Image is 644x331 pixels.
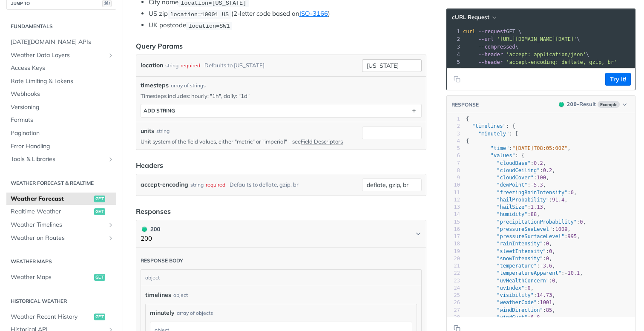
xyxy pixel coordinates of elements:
span: : , [466,226,571,232]
a: ISO-3166 [299,9,328,17]
span: "dewPoint" [497,182,527,188]
div: 2 [447,35,461,43]
span: 995 [567,233,577,239]
a: Realtime Weatherget [6,205,116,218]
div: 5 [447,145,460,152]
span: - [564,270,567,276]
div: 3 [447,43,461,51]
span: "values" [491,153,515,158]
span: : , [466,278,558,284]
span: location=10001 US [170,11,229,17]
span: Versioning [11,103,114,112]
span: "cloudCeiling" [497,167,540,173]
label: accept-encoding [141,178,188,191]
span: --header [478,59,503,65]
a: Error Handling [6,140,116,153]
span: timelines [145,291,171,299]
div: Defaults to [US_STATE] [204,59,264,72]
span: "cloudBase" [497,160,530,166]
a: Weather on RoutesShow subpages for Weather on Routes [6,232,116,245]
button: Show subpages for Weather Timelines [107,222,114,228]
a: Access Keys [6,62,116,75]
span: - [540,263,543,269]
h2: Historical Weather [6,297,116,305]
span: 'accept-encoding: deflate, gzip, br' [506,59,617,65]
span: get [94,314,105,320]
span: GET \ [463,29,521,35]
span: "minutely" [478,131,509,137]
span: Rate Limiting & Tokens [11,77,114,86]
div: 15 [447,219,460,226]
div: array of objects [177,309,213,317]
div: string [190,178,204,191]
span: "humidity" [497,211,527,217]
span: 0 [549,248,552,254]
a: Rate Limiting & Tokens [6,75,116,88]
div: ADD string [144,107,175,114]
div: - Result [567,100,596,109]
span: "[DATE]T08:05:00Z" [512,145,567,151]
div: 7 [447,160,460,167]
span: Example [598,101,620,108]
span: 0 [528,285,531,291]
span: { [466,138,469,144]
span: "visibility" [497,292,534,298]
span: : , [466,160,546,166]
span: : , [466,145,571,151]
span: 6.8 [531,314,540,320]
span: "precipitationProbability" [497,219,577,225]
span: "pressureSurfaceLevel" [497,233,564,239]
a: Weather Mapsget [6,271,116,284]
div: 11 [447,189,460,196]
span: 1009 [555,226,568,232]
span: get [94,274,105,281]
span: Realtime Weather [11,207,92,216]
span: 0.2 [543,167,552,173]
label: location [141,59,163,72]
h2: Fundamentals [6,23,116,30]
div: 20 [447,255,460,262]
span: get [94,196,105,202]
div: 16 [447,226,460,233]
a: Weather TimelinesShow subpages for Weather Timelines [6,219,116,231]
span: : , [466,211,540,217]
div: string [156,127,170,135]
a: Versioning [6,101,116,114]
span: "time" [491,145,509,151]
span: "pressureSeaLevel" [497,226,552,232]
button: Copy to clipboard [451,73,463,86]
div: 14 [447,211,460,218]
span: Tools & Libraries [11,155,105,164]
p: Unit system of the field values, either "metric" or "imperial" - see [141,138,359,145]
span: 14.73 [537,292,552,298]
div: Response body [141,257,183,264]
div: 23 [447,277,460,285]
div: 17 [447,233,460,240]
li: UK postcode [149,20,426,30]
span: '[URL][DOMAIN_NAME][DATE]' [497,36,577,42]
a: Tools & LibrariesShow subpages for Tools & Libraries [6,153,116,166]
span: --request [478,29,506,35]
span: : , [466,307,555,313]
div: Responses [136,206,171,216]
span: "hailSize" [497,204,527,210]
span: 0.2 [534,160,543,166]
span: "timelines" [472,123,506,129]
span: 100 [537,175,546,181]
span: : , [466,204,546,210]
span: Weather Maps [11,273,92,282]
div: 5 [447,58,461,66]
span: location=SW1 [188,23,230,29]
span: : , [466,175,549,181]
button: Try It! [605,73,631,86]
span: : , [466,219,586,225]
span: - [531,182,534,188]
span: timesteps [141,81,169,90]
div: Headers [136,160,163,170]
div: 6 [447,152,460,159]
span: : , [466,167,555,173]
span: 0 [580,219,583,225]
span: : { [466,153,524,158]
button: ADD string [141,104,421,117]
span: cURL Request [452,14,489,21]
